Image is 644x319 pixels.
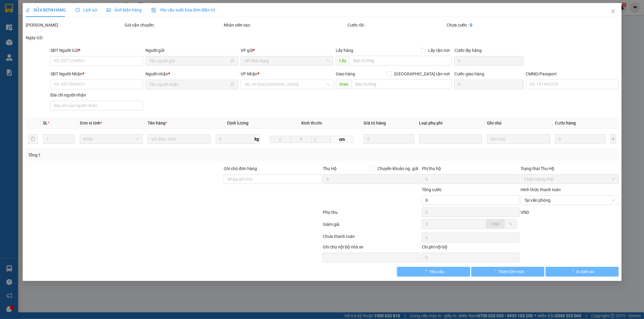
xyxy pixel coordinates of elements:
[498,268,524,275] span: Thêm ĐH mới
[509,222,512,226] span: %
[8,44,77,54] b: GỬI : VP Phố Vọng
[241,47,333,54] div: VP gửi
[570,269,576,273] span: loading
[43,121,47,125] span: SL
[485,117,553,129] th: Ghi chú
[421,244,519,253] div: Chi phí nội bộ
[526,71,618,77] div: CMND/Passport
[471,267,544,276] button: Thêm ĐH mới
[335,79,351,89] span: Giao
[148,121,167,125] span: Tên hàng
[397,267,470,276] button: Yêu cầu
[454,56,523,66] input: Cước lấy hàng
[26,8,66,12] span: SỬA ĐƠN HÀNG
[8,8,38,38] img: logo.jpg
[107,8,142,12] span: Ảnh kiện hàng
[555,134,606,144] input: 0
[322,209,421,220] div: Phụ thu
[50,47,143,54] div: SĐT Người Gửi
[244,56,330,65] span: VP Phố Vọng
[351,79,452,89] input: Dọc đường
[224,22,346,28] div: Nhân viên tạo:
[335,56,349,65] span: Lấy
[107,8,111,12] span: picture
[301,121,322,125] span: Kích thước
[50,71,143,77] div: SĐT Người Nhận
[83,134,139,144] span: Khác
[56,15,252,22] li: Số 10 ngõ 15 Ngọc Hồi, Q.[PERSON_NAME], [GEOGRAPHIC_DATA]
[149,58,229,64] input: Tên người gửi
[26,22,123,28] div: [PERSON_NAME]:
[331,136,354,143] span: cm
[521,187,561,192] label: Hình thức thanh toán
[335,71,355,76] span: Giao hàng
[80,121,102,125] span: Đơn vị tính
[50,92,143,98] div: Địa chỉ người nhận
[151,8,215,12] span: Yêu cầu xuất hóa đơn điện tử
[50,101,143,110] input: Địa chỉ của người nhận
[423,269,429,273] span: loading
[487,134,550,144] input: Ghi Chú
[75,8,97,12] span: Lịch sử
[224,174,322,184] input: Ghi chú đơn hàng
[421,187,441,192] span: Tổng cước
[349,56,452,65] input: Dọc đường
[364,121,386,125] span: Giá trị hàng
[604,3,621,20] button: Close
[545,267,618,276] button: In biên lai
[521,210,529,215] span: VND
[28,134,38,144] button: delete
[524,196,615,205] span: Tại văn phòng
[322,244,420,253] div: Ghi chú nội bộ nhà xe
[392,71,452,77] span: [GEOGRAPHIC_DATA] tận nơi
[610,134,616,144] button: plus
[149,81,229,88] input: Tên người nhận
[56,22,252,30] li: Hotline: 19001155
[254,134,260,144] span: kg
[312,136,331,143] input: C
[576,268,594,275] span: In biên lai
[347,22,445,28] div: Cước rồi :
[364,134,414,144] input: 0
[146,47,238,54] div: Người gửi
[524,175,615,184] span: Chọn trạng thái
[610,9,615,14] span: close
[375,165,420,172] span: Chuyển khoản ng. gửi
[270,136,291,143] input: D
[241,71,258,76] span: VP Nhận
[491,222,499,226] span: VND
[26,34,123,41] div: Ngày GD:
[322,166,336,171] span: Thu Hộ
[492,269,498,273] span: loading
[146,71,238,77] div: Người nhận
[151,8,156,13] img: icon
[224,166,257,171] label: Ghi chú đơn hàng
[421,165,519,174] div: Phí thu hộ
[28,152,248,158] div: Tổng: 1
[322,221,421,232] div: Giảm giá
[125,22,223,28] div: Gói vận chuyển:
[335,48,353,53] span: Lấy hàng
[454,80,523,89] input: Cước giao hàng
[26,8,30,12] span: edit
[470,23,472,27] b: 0
[454,48,482,53] label: Cước lấy hàng
[322,233,421,244] div: Chưa thanh toán
[446,22,544,28] div: Chưa cước :
[148,134,211,144] input: VD: Bàn, Ghế
[230,59,235,63] span: user
[75,8,80,12] span: clock-circle
[417,117,485,129] th: Loại phụ phí
[426,47,452,54] span: Lấy tận nơi
[555,121,576,125] span: Cước hàng
[454,71,484,76] label: Cước giao hàng
[227,121,248,125] span: Định lượng
[291,136,312,143] input: R
[521,165,618,172] div: Trạng thái Thu Hộ
[429,268,444,275] span: Yêu cầu
[230,82,235,87] span: user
